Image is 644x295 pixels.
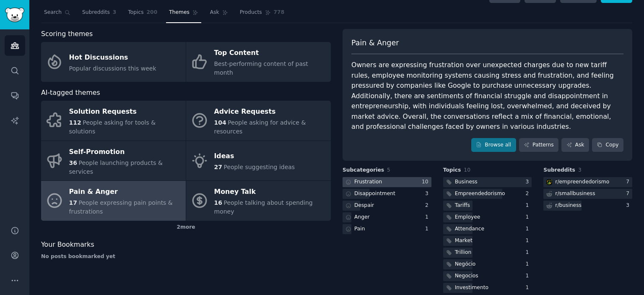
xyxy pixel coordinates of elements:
div: 10 [422,178,431,186]
div: 1 [425,225,431,233]
a: Advice Requests104People asking for advice & resources [186,101,331,141]
a: Ask [561,138,589,152]
div: Owners are expressing frustration over unexpected charges due to new tariff rules, employee monit... [351,60,623,132]
div: Tariffs [455,202,470,209]
span: Best-performing content of past month [214,60,308,76]
span: 3 [113,9,117,16]
div: Trillion [455,249,472,256]
div: Ideas [214,150,295,163]
span: Topics [443,167,461,174]
span: 10 [464,167,470,173]
span: People suggesting ideas [223,164,295,170]
a: Empreendedorismo2 [443,189,532,199]
div: Disappointment [354,190,395,198]
a: Negócio1 [443,259,532,270]
span: People asking for advice & resources [214,119,306,135]
span: Ask [210,9,219,16]
span: 17 [69,199,77,206]
a: Frustration10 [343,177,431,188]
span: 200 [147,9,158,16]
div: 1 [526,237,532,245]
span: Subreddits [82,9,110,16]
div: 1 [526,249,532,256]
a: Patterns [519,138,558,152]
a: Products778 [237,6,287,23]
div: Negocios [455,272,478,280]
span: 3 [578,167,582,173]
span: Topics [128,9,143,16]
div: 3 [425,190,431,198]
span: Pain & Anger [351,38,399,48]
a: r/business3 [543,201,632,211]
a: Money Talk16People talking about spending money [186,181,331,221]
a: r/smallbusiness7 [543,189,632,199]
div: Pain & Anger [69,185,182,199]
a: Hot DiscussionsPopular discussions this week [41,42,186,82]
a: Search [41,6,73,23]
span: 112 [69,119,81,126]
span: Scoring themes [41,29,93,39]
div: 7 [626,190,632,198]
button: Copy [592,138,623,152]
div: Top Content [214,47,327,60]
a: Topics200 [125,6,160,23]
div: Investimento [455,284,488,292]
span: Themes [169,9,190,16]
div: r/ smallbusiness [555,190,595,198]
a: Anger1 [343,212,431,223]
div: r/ empreendedorismo [555,178,609,186]
div: 1 [526,261,532,268]
a: Ideas27People suggesting ideas [186,141,331,181]
span: Your Bookmarks [41,240,94,250]
a: Top ContentBest-performing content of past month [186,42,331,82]
img: empreendedorismo [546,179,552,185]
span: 5 [387,167,390,173]
a: Pain1 [343,224,431,235]
span: 778 [274,9,285,16]
div: 1 [526,272,532,280]
a: Despair2 [343,201,431,211]
div: Anger [354,214,370,221]
div: 1 [526,214,532,221]
a: Solution Requests112People asking for tools & solutions [41,101,186,141]
span: 16 [214,199,222,206]
div: Frustration [354,178,382,186]
a: Investimento1 [443,283,532,293]
div: 3 [526,178,532,186]
a: Pain & Anger17People expressing pain points & frustrations [41,181,186,221]
div: 1 [526,225,532,233]
div: Business [455,178,478,186]
a: Employee1 [443,212,532,223]
span: Products [240,9,262,16]
a: Tariffs1 [443,201,532,211]
a: Negocios1 [443,271,532,282]
span: People talking about spending money [214,199,313,215]
a: Ask [207,6,231,23]
span: AI-tagged themes [41,88,100,98]
div: Pain [354,225,365,233]
a: Market1 [443,236,532,246]
div: Solution Requests [69,105,182,119]
a: Self-Promotion36People launching products & services [41,141,186,181]
span: People expressing pain points & frustrations [69,199,173,215]
div: r/ business [555,202,582,209]
div: 2 [526,190,532,198]
span: Subcategories [343,167,384,174]
a: Subreddits3 [79,6,119,23]
a: Attendance1 [443,224,532,235]
div: 2 more [41,221,331,234]
div: 7 [626,178,632,186]
a: Business3 [443,177,532,188]
div: 2 [425,202,431,209]
a: Trillion1 [443,248,532,258]
div: 3 [626,202,632,209]
div: Market [455,237,473,245]
span: Search [44,9,62,16]
div: Despair [354,202,374,209]
a: Disappointment3 [343,189,431,199]
a: empreendedorismor/empreendedorismo7 [543,177,632,188]
a: Browse all [471,138,516,152]
span: People launching products & services [69,159,163,175]
a: Themes [166,6,201,23]
img: GummySearch logo [5,8,24,22]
